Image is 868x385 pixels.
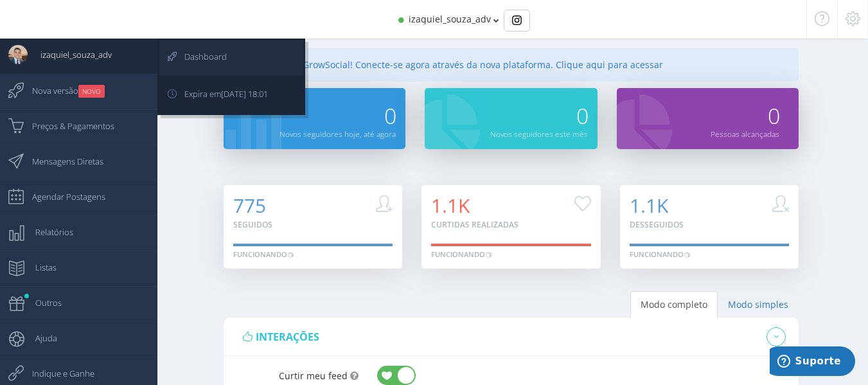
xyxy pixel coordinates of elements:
[684,252,690,258] img: loader.gif
[28,39,112,71] span: izaquiel_souza_adv
[172,40,227,73] span: Dashboard
[431,219,518,230] small: Curtidas realizadas
[256,330,319,344] span: interações
[279,129,396,139] small: Novos seguidores hoje, até agora
[718,291,799,318] a: Modo simples
[490,129,588,139] small: Novos seguidores este mês
[431,192,470,219] span: 1.1K
[770,346,855,379] iframe: Abre um widget para que você possa encontrar mais informações
[19,145,103,177] span: Mensagens Diretas
[22,251,57,283] span: Listas
[22,216,73,248] span: Relatórios
[19,75,105,107] span: Nova versão
[630,219,684,230] small: Desseguidos
[630,249,690,260] div: Funcionando
[224,48,799,82] div: Nova versão do GrowSocial! Conecte-se agora através da nova plataforma. Clique aqui para acessar
[630,291,718,318] a: Modo completo
[711,129,779,139] small: Pessoas alcançadas
[159,40,303,76] a: Dashboard
[19,110,114,142] span: Preços & Pagamentos
[233,219,272,230] small: Seguidos
[504,10,530,31] div: Basic example
[22,322,57,354] span: Ajuda
[22,287,62,319] span: Outros
[384,101,396,130] span: 0
[630,192,668,219] span: 1.1K
[279,370,348,382] span: Curtir meu feed
[409,13,491,25] span: izaquiel_souza_adv
[159,78,303,113] a: Expira em[DATE] 18:01
[768,101,779,130] span: 0
[485,252,492,258] img: loader.gif
[512,15,522,25] img: Instagram_simple_icon.svg
[172,78,268,110] span: Expira em
[78,85,105,98] small: NOVO
[233,249,294,260] div: Funcionando
[576,101,588,130] span: 0
[431,249,492,260] div: Funcionando
[19,181,105,213] span: Agendar Postagens
[287,252,294,258] img: loader.gif
[8,45,28,64] img: User Image
[233,192,266,219] span: 775
[221,88,268,100] span: [DATE] 18:01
